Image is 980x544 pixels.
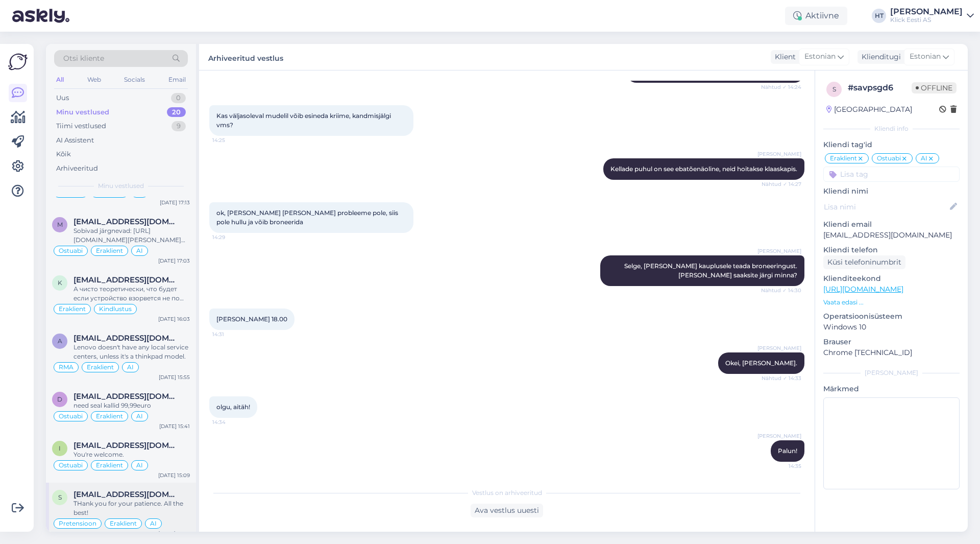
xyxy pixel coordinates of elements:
[804,51,836,62] span: Estonian
[167,107,186,117] div: 20
[823,124,960,133] div: Kliendi info
[73,401,190,410] div: need seal kallid 99,99euro
[56,135,94,146] div: AI Assistent
[171,121,186,131] div: 9
[472,488,542,498] span: Vestlus on arhiveeritud
[212,233,251,241] span: 14:29
[890,8,974,24] a: [PERSON_NAME]Klick Eesti AS
[471,504,543,517] div: Ava vestlus uuesti
[762,374,801,382] span: Nähtud ✓ 14:33
[823,186,960,197] p: Kliendi nimi
[832,85,836,93] span: s
[58,279,62,287] span: k
[212,136,251,144] span: 14:25
[823,273,960,284] p: Klienditeekond
[73,226,190,245] div: Sobivad järgnevad: [URL][DOMAIN_NAME][PERSON_NAME] Asukoha koguseid saab kontrollida "Saadavus po...
[763,462,801,470] span: 14:35
[54,73,66,86] div: All
[212,330,251,338] span: 14:31
[59,413,83,419] span: Ostuabi
[73,392,180,401] span: dairyliisafrei@gmail.com
[761,83,801,91] span: Nähtud ✓ 14:24
[73,334,180,343] span: aivarrussi@gmail.com
[624,262,799,279] span: Selge, [PERSON_NAME] kauplusele teada broneeringust. [PERSON_NAME] saaksite järgi minna?
[823,230,960,241] p: [EMAIL_ADDRESS][DOMAIN_NAME]
[757,247,801,255] span: [PERSON_NAME]
[823,347,960,358] p: Chrome [TECHNICAL_ID]
[778,447,797,455] span: Palun!
[136,462,143,468] span: AI
[823,384,960,394] p: Märkmed
[762,180,801,188] span: Nähtud ✓ 14:27
[58,337,62,345] span: a
[56,107,109,117] div: Minu vestlused
[171,93,186,103] div: 0
[216,315,287,323] span: [PERSON_NAME] 18.00
[857,52,901,62] div: Klienditugi
[216,403,250,411] span: olgu, aitäh!
[166,73,188,86] div: Email
[73,499,190,517] div: THank you for your patience. All the best!
[85,73,103,86] div: Web
[208,50,283,64] label: Arhiveeritud vestlus
[212,418,251,426] span: 14:34
[823,311,960,322] p: Operatsioonisüsteem
[823,245,960,255] p: Kliendi telefon
[122,73,147,86] div: Socials
[757,344,801,352] span: [PERSON_NAME]
[757,432,801,440] span: [PERSON_NAME]
[8,52,28,72] img: Askly Logo
[136,413,143,419] span: AI
[823,139,960,150] p: Kliendi tag'id
[158,530,190,537] div: [DATE] 14:38
[73,285,190,303] div: А чисто теоретически, что будет если устройство взорвется не по моей вине? Будет замена устройства?
[823,219,960,230] p: Kliendi email
[59,521,96,527] span: Pretensioon
[890,8,963,16] div: [PERSON_NAME]
[823,337,960,347] p: Brauser
[99,306,132,312] span: Kindlustus
[98,181,144,191] span: Minu vestlused
[158,315,190,323] div: [DATE] 16:03
[96,248,123,254] span: Eraklient
[59,462,83,468] span: Ostuabi
[761,287,801,294] span: Nähtud ✓ 14:30
[823,285,903,294] a: [URL][DOMAIN_NAME]
[921,155,927,161] span: AI
[96,413,123,419] span: Eraklient
[771,52,796,62] div: Klient
[830,155,857,161] span: Eraklient
[823,298,960,307] p: Vaata edasi ...
[910,51,941,62] span: Estonian
[127,364,134,370] span: AI
[890,16,963,24] div: Klick Eesti AS
[848,82,912,94] div: # savpsgd6
[56,93,69,103] div: Uus
[158,257,190,265] div: [DATE] 17:03
[757,150,801,158] span: [PERSON_NAME]
[73,450,190,459] div: You're welcome.
[96,462,123,468] span: Eraklient
[56,163,98,174] div: Arhiveeritud
[73,441,180,450] span: ikonjahhin@gmail.com
[725,359,797,367] span: Okei, [PERSON_NAME].
[59,248,83,254] span: Ostuabi
[826,104,912,115] div: [GEOGRAPHIC_DATA]
[87,364,114,370] span: Eraklient
[823,322,960,333] p: Windows 10
[159,373,190,381] div: [DATE] 15:55
[63,53,104,64] span: Otsi kliente
[872,9,886,23] div: HT
[216,112,393,129] span: Kas väljasoleval mudelil võib esineda kriime, kandmisjälgi vms?
[823,255,905,269] div: Küsi telefoninumbrit
[57,395,62,403] span: d
[159,422,190,430] div: [DATE] 15:41
[160,199,190,206] div: [DATE] 17:13
[73,343,190,361] div: Lenovo doesn't have any local service centers, unless it's a thinkpad model.
[57,221,63,228] span: m
[912,82,957,93] span: Offline
[110,521,137,527] span: Eraklient
[610,165,797,173] span: Kellade puhul on see ebatõenäoline, neid hoitakse klaaskapis.
[785,7,847,25] div: Aktiivne
[73,217,180,226] span: mariialadva1@gmail.com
